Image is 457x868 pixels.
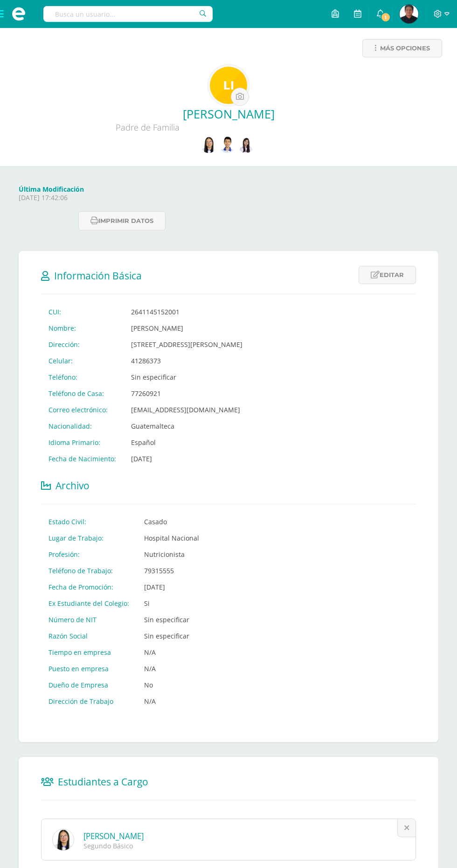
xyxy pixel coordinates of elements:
div: Segundo Básico [83,841,399,850]
a: Editar [359,266,416,284]
td: 41286373 [124,353,250,369]
span: Información Básica [54,269,142,282]
td: Fecha de Nacimiento: [41,451,124,467]
td: [EMAIL_ADDRESS][DOMAIN_NAME] [124,402,250,418]
span: Estudiantes a Cargo [58,775,148,788]
img: dfb2445352bbaa30de7fa1c39f03f7f6.png [400,5,418,23]
a: [PERSON_NAME] [7,106,450,122]
td: Tiempo en empresa [41,644,137,660]
td: Teléfono de Trabajo: [41,562,137,579]
td: 77260921 [124,385,250,402]
img: 2dfa9113f47504bee5db878bbcca2dac.png [210,67,247,104]
td: Guatemalteca [124,418,250,434]
td: Número de NIT [41,611,137,628]
td: 2641145152001 [124,304,250,320]
div: Padre de Familia [7,122,287,133]
span: 1 [381,12,391,22]
button: Imprimir datos [78,211,166,230]
td: N/A [137,693,207,709]
img: 23.png [52,829,74,851]
td: Razón Social [41,628,137,644]
td: Puesto en empresa [41,660,137,677]
span: Más opciones [380,40,430,57]
td: Hospital Nacional [137,530,207,546]
td: Idioma Primario: [41,434,124,451]
td: [DATE] [124,451,250,467]
td: Ex Estudiante del Colegio: [41,595,137,611]
td: Profesión: [41,546,137,562]
td: Teléfono de Casa: [41,385,124,402]
td: Nutricionista [137,546,207,562]
p: [DATE] 17:42:06 [19,194,438,202]
td: [PERSON_NAME] [124,320,250,336]
td: Dirección de Trabajo [41,693,137,709]
td: Celular: [41,353,124,369]
td: Teléfono: [41,369,124,385]
td: No [137,677,207,693]
td: 79315555 [137,562,207,579]
td: CUI: [41,304,124,320]
td: Sin especificar [124,369,250,385]
img: 7caa3ad9c22c4622910e239c17cb1a4d.png [219,137,235,153]
td: Sin especificar [137,611,207,628]
input: Busca un usuario... [43,6,213,22]
td: [STREET_ADDRESS][PERSON_NAME] [124,336,250,353]
h4: Última Modificación [19,185,438,194]
td: N/A [137,644,207,660]
img: ef2b25cc34c00adb2ae6a407a358e1b7.png [238,137,254,153]
td: Sin especificar [137,628,207,644]
a: [PERSON_NAME] [83,831,144,841]
td: N/A [137,660,207,677]
td: Fecha de Promoción: [41,579,137,595]
td: Si [137,595,207,611]
td: Nombre: [41,320,124,336]
td: Correo electrónico: [41,402,124,418]
td: Nacionalidad: [41,418,124,434]
img: a3854e3a7f16228bb6d068276d09cf89.png [201,137,217,153]
td: Lugar de Trabajo: [41,530,137,546]
a: Más opciones [362,39,442,57]
td: Estado Civil: [41,514,137,530]
td: Español [124,434,250,451]
td: Casado [137,514,207,530]
span: Archivo [55,479,90,492]
td: Dirección: [41,336,124,353]
td: [DATE] [137,579,207,595]
td: Dueño de Empresa [41,677,137,693]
